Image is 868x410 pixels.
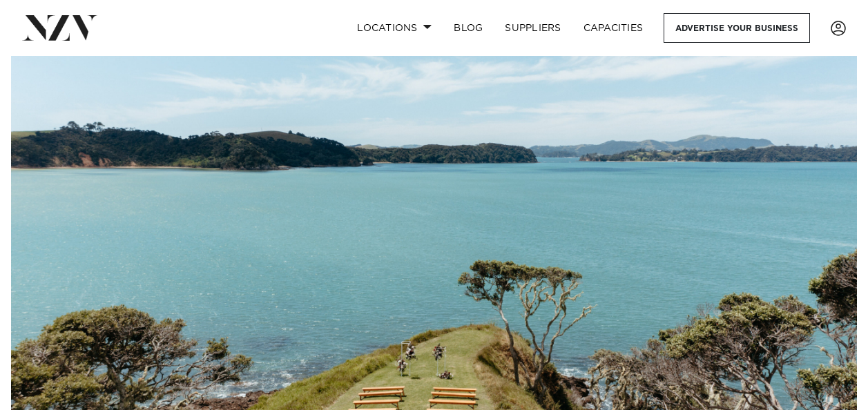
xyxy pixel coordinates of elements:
[346,13,443,43] a: Locations
[664,13,810,43] a: Advertise your business
[22,15,97,40] img: nzv-logo.png
[443,13,494,43] a: BLOG
[494,13,572,43] a: SUPPLIERS
[572,13,655,43] a: Capacities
